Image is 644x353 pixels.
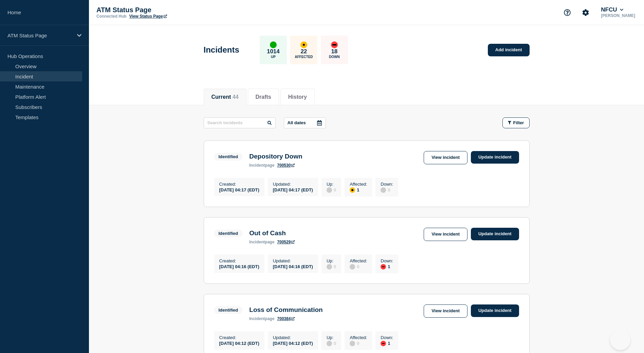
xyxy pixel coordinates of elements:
a: Update incident [471,151,519,164]
p: Down : [381,335,393,340]
div: 0 [381,187,393,193]
div: disabled [327,187,332,193]
p: Created : [219,182,259,187]
p: Down [329,55,340,59]
div: 1 [381,340,393,346]
button: Support [560,5,574,20]
button: Drafts [256,94,271,100]
a: View incident [424,151,467,164]
a: Update incident [471,228,519,240]
div: disabled [381,187,386,193]
h3: Depository Down [249,153,302,160]
p: 18 [331,48,337,55]
div: affected [350,187,355,193]
p: Affected [295,55,313,59]
a: View incident [424,304,467,318]
div: [DATE] 04:17 (EDT) [219,187,259,192]
p: [PERSON_NAME] [600,13,637,18]
p: ATM Status Page [96,6,232,14]
p: Created : [219,335,259,340]
div: 0 [327,340,336,346]
div: down [331,41,338,48]
span: Identified [214,153,243,161]
input: Search incidents [204,117,276,128]
div: 0 [350,340,367,346]
button: NFCU [600,6,625,13]
div: disabled [327,341,332,346]
a: View Status Page [129,14,167,19]
p: Up : [327,258,336,263]
p: Affected : [350,182,367,187]
button: Current 44 [211,94,239,100]
div: [DATE] 04:12 (EDT) [273,340,313,346]
h3: Loss of Communication [249,306,323,314]
span: incident [249,163,265,168]
div: 0 [327,187,336,193]
p: page [249,163,274,168]
p: Created : [219,258,259,263]
span: Identified [214,306,243,314]
p: Up : [327,335,336,340]
p: Updated : [273,335,313,340]
div: [DATE] 04:17 (EDT) [273,187,313,192]
button: Account settings [578,5,593,20]
h3: Out of Cash [249,229,295,237]
div: disabled [350,264,355,270]
div: down [381,341,386,346]
p: Updated : [273,182,313,187]
div: [DATE] 04:12 (EDT) [219,340,259,346]
button: All dates [284,117,326,128]
p: Connected Hub [96,14,127,19]
button: History [288,94,307,100]
p: Affected : [350,335,367,340]
div: [DATE] 04:16 (EDT) [273,263,313,269]
p: page [249,316,274,321]
div: affected [300,41,307,48]
a: Update incident [471,304,519,317]
span: incident [249,240,265,244]
p: Up [271,55,276,59]
div: 1 [350,187,367,193]
p: All dates [288,120,306,125]
div: disabled [327,264,332,270]
a: 700530 [277,163,295,168]
p: Down : [381,182,393,187]
p: 22 [300,48,307,55]
div: [DATE] 04:16 (EDT) [219,263,259,269]
span: 44 [233,94,239,100]
div: disabled [350,341,355,346]
span: Filter [513,120,524,125]
h1: Incidents [204,45,239,55]
iframe: Help Scout Beacon - Open [610,330,630,350]
div: 1 [381,263,393,270]
span: Identified [214,229,243,237]
a: View incident [424,228,467,241]
div: down [381,264,386,270]
span: incident [249,316,265,321]
button: Filter [502,117,530,128]
p: 1014 [267,48,280,55]
p: Up : [327,182,336,187]
div: 0 [350,263,367,270]
div: 0 [327,263,336,270]
a: 700384 [277,316,295,321]
a: Add incident [488,44,530,56]
p: Updated : [273,258,313,263]
p: Affected : [350,258,367,263]
p: Down : [381,258,393,263]
p: page [249,240,274,244]
div: up [270,41,277,48]
p: ATM Status Page [7,33,73,38]
a: 700529 [277,240,295,244]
